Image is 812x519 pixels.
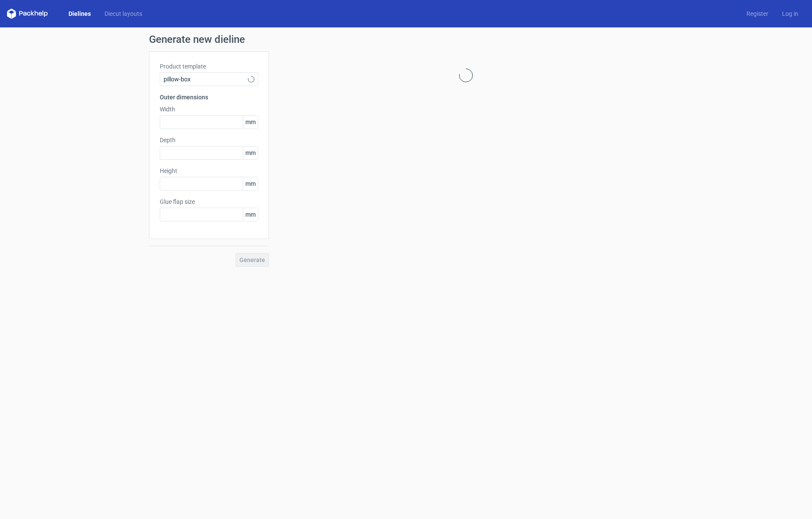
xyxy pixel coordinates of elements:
[149,34,663,45] h1: Generate new dieline
[243,208,258,221] span: mm
[243,146,258,159] span: mm
[775,9,805,18] a: Log in
[243,116,258,128] span: mm
[160,136,258,144] label: Depth
[243,177,258,190] span: mm
[740,9,775,18] a: Register
[164,75,248,84] span: pillow-box
[160,167,258,175] label: Height
[98,9,149,18] a: Diecut layouts
[160,93,258,101] h3: Outer dimensions
[62,9,98,18] a: Dielines
[160,105,258,113] label: Width
[160,197,258,206] label: Glue flap size
[160,62,258,71] label: Product template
